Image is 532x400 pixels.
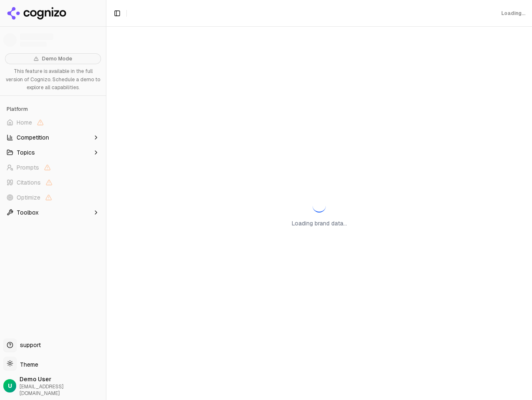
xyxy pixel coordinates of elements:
span: Toolbox [17,208,39,217]
span: Home [17,118,32,127]
span: U [8,382,12,390]
button: Competition [3,131,103,144]
span: support [17,341,41,349]
span: Citations [17,178,41,187]
button: Toolbox [3,206,103,219]
p: Loading brand data... [292,219,347,227]
span: Demo Mode [42,55,72,62]
span: Prompts [17,163,39,172]
span: Theme [17,361,38,368]
span: [EMAIL_ADDRESS][DOMAIN_NAME] [20,383,103,397]
p: This feature is available in the full version of Cognizo. Schedule a demo to explore all capabili... [5,67,101,92]
span: Demo User [20,375,103,383]
span: Competition [17,133,49,142]
button: Topics [3,146,103,159]
div: Loading... [501,10,525,17]
span: Topics [17,148,35,157]
span: Optimize [17,193,40,202]
div: Platform [3,102,103,116]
